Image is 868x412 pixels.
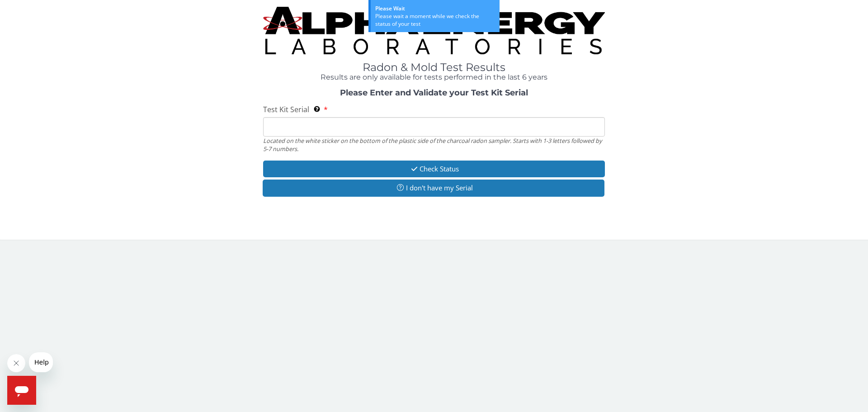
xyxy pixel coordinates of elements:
div: Located on the white sticker on the bottom of the plastic side of the charcoal radon sampler. Sta... [263,137,605,153]
img: TightCrop.jpg [263,7,605,54]
button: I don't have my Serial [263,180,604,196]
iframe: Message from company [29,352,53,372]
h1: Radon & Mold Test Results [263,62,605,73]
span: Test Kit Serial [263,104,309,114]
button: Check Status [263,161,605,177]
div: Please wait a moment while we check the status of your test [375,12,495,28]
iframe: Close message [7,354,25,372]
div: Please Wait [375,5,495,12]
strong: Please Enter and Validate your Test Kit Serial [340,88,528,98]
h4: Results are only available for tests performed in the last 6 years [263,73,605,81]
iframe: Button to launch messaging window [7,376,36,405]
